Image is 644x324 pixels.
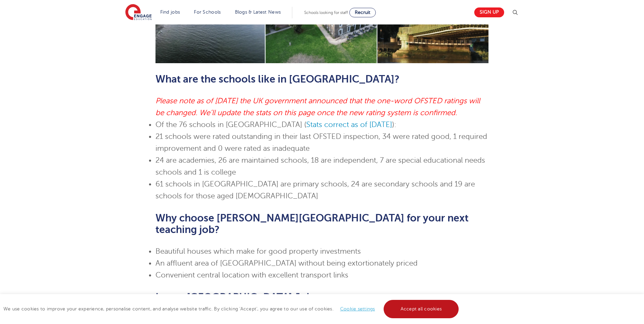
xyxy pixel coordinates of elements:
h2: Latest [GEOGRAPHIC_DATA] Jobs [155,291,489,303]
a: For Schools [194,10,221,15]
span: Recruit [355,10,370,15]
span: We use cookies to improve your experience, personalise content, and analyse website traffic. By c... [3,306,460,311]
a: Accept all cookies [384,300,459,318]
a: Recruit [349,8,376,17]
span: 21 schools were rated outstanding in their last OFSTED inspection, 34 were rated good, 1 required... [155,132,487,152]
span: Schools looking for staff [304,10,348,15]
img: Engage Education [125,4,152,21]
a: Cookie settings [340,306,375,311]
span: Of the 76 schools in [GEOGRAPHIC_DATA] ( ): [155,121,396,129]
a: Blogs & Latest News [235,10,281,15]
a: Sign up [474,7,504,17]
span: Convenient central location with excellent transport links [155,271,348,279]
a: Find jobs [160,10,180,15]
span: Why choose [PERSON_NAME][GEOGRAPHIC_DATA] for your next teaching job? [155,212,468,235]
span: What are the schools like in [GEOGRAPHIC_DATA]? [155,73,400,85]
span: Beautiful houses which make for good property investments [155,247,361,255]
a: Stats correct as of [DATE] [306,121,392,129]
span: An affluent area of [GEOGRAPHIC_DATA] without being extortionately priced [155,259,418,267]
span: 61 schools in [GEOGRAPHIC_DATA] are primary schools, 24 are secondary schools and 19 are schools ... [155,180,475,200]
em: Please note as of [DATE] the UK government announced that the one-word OFSTED ratings will be cha... [155,97,480,117]
span: 24 are academies, 26 are maintained schools, 18 are independent, 7 are special educational needs ... [155,156,485,176]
